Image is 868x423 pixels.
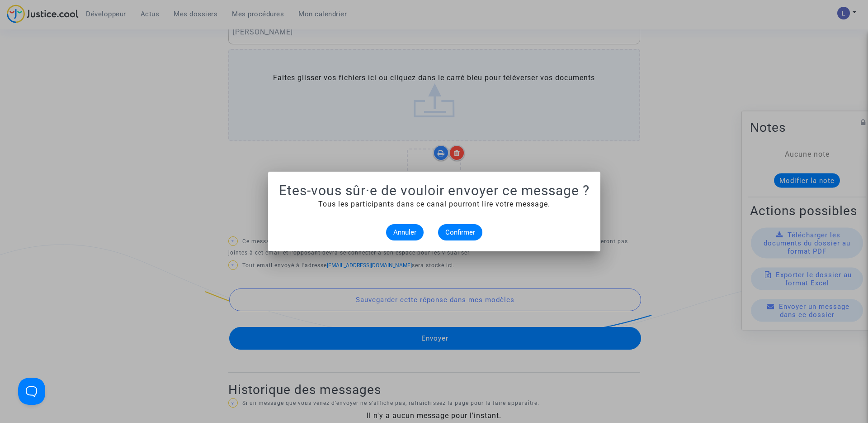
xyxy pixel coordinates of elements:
h1: Etes-vous sûr·e de vouloir envoyer ce message ? [279,183,590,199]
span: Annuler [393,228,416,236]
button: Annuler [386,224,424,240]
button: Confirmer [438,224,482,240]
span: Tous les participants dans ce canal pourront lire votre message. [318,200,550,208]
span: Confirmer [445,228,475,236]
iframe: Help Scout Beacon - Open [18,378,45,405]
